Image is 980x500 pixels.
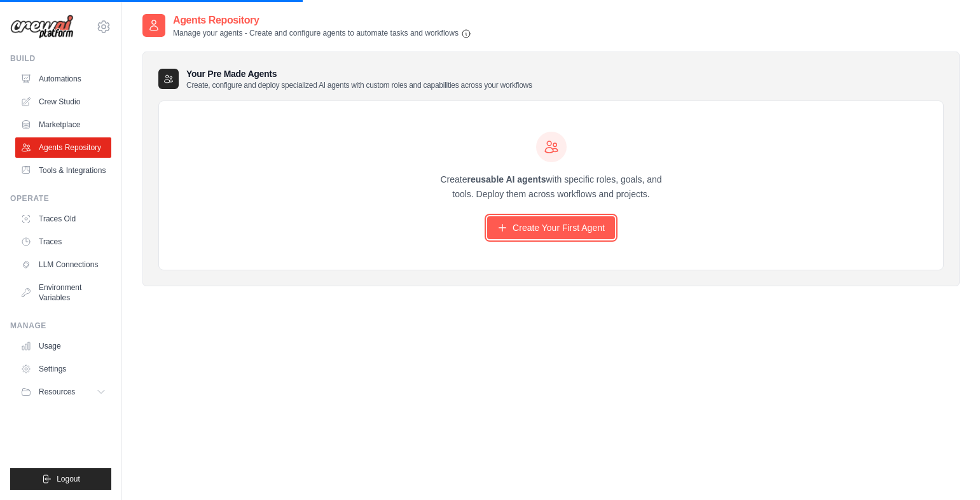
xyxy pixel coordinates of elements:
[15,92,111,112] a: Crew Studio
[15,277,111,308] a: Environment Variables
[15,209,111,229] a: Traces Old
[10,15,74,39] img: Logo
[39,387,75,397] span: Resources
[10,321,111,331] div: Manage
[15,160,111,181] a: Tools & Integrations
[429,172,673,202] p: Create with specific roles, goals, and tools. Deploy them across workflows and projects.
[15,359,111,379] a: Settings
[15,115,111,135] a: Marketplace
[15,232,111,252] a: Traces
[57,474,80,484] span: Logout
[10,193,111,204] div: Operate
[487,216,615,239] a: Create Your First Agent
[15,254,111,275] a: LLM Connections
[15,137,111,158] a: Agents Repository
[15,69,111,89] a: Automations
[10,468,111,490] button: Logout
[15,336,111,356] a: Usage
[173,28,471,39] p: Manage your agents - Create and configure agents to automate tasks and workflows
[186,80,532,90] p: Create, configure and deploy specialized AI agents with custom roles and capabilities across your...
[10,53,111,64] div: Build
[467,174,546,184] strong: reusable AI agents
[15,382,111,402] button: Resources
[186,67,532,90] h3: Your Pre Made Agents
[173,13,471,28] h2: Agents Repository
